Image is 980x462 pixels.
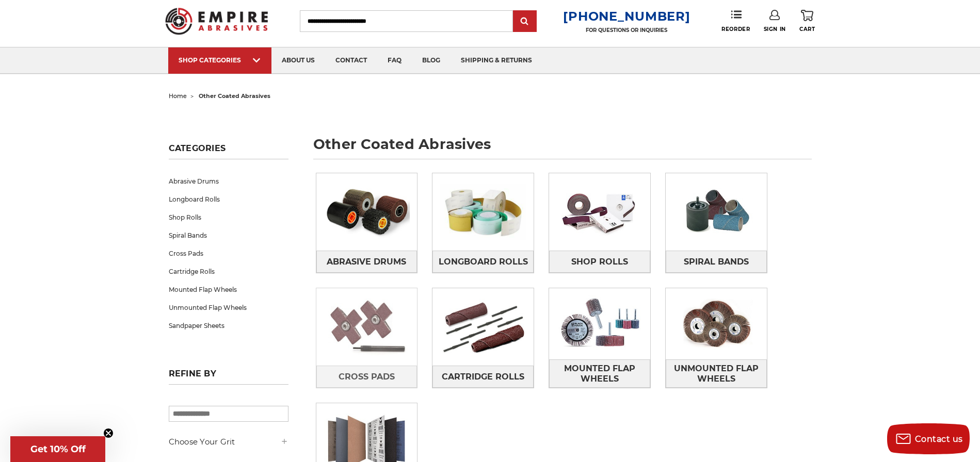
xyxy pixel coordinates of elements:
[316,176,417,247] img: Abrasive Drums
[169,190,288,208] a: Longboard Rolls
[169,143,288,159] h5: Categories
[432,366,534,388] a: Cartridge Rolls
[666,360,766,388] span: Unmounted Flap Wheels
[721,26,750,32] span: Reorder
[666,288,767,359] img: Unmounted Flap Wheels
[165,1,268,41] img: Empire Abrasives
[666,176,767,247] img: Spiral Bands
[799,26,815,32] span: Cart
[571,253,628,271] span: Shop Rolls
[316,291,417,362] img: Cross Pads
[799,10,815,32] a: Cart
[563,9,690,24] a: [PHONE_NUMBER]
[179,56,261,64] div: SHOP CATEGORIES
[316,251,417,273] a: Abrasive Drums
[199,92,270,100] span: other coated abrasives
[442,368,524,386] span: Cartridge Rolls
[915,434,963,444] span: Contact us
[666,251,767,273] a: Spiral Bands
[169,280,288,299] a: Mounted Flap Wheels
[550,360,650,388] span: Mounted Flap Wheels
[169,262,288,280] a: Cartridge Rolls
[169,369,288,385] h5: Refine by
[169,317,288,335] a: Sandpaper Sheets
[432,176,534,247] img: Longboard Rolls
[10,436,105,462] div: Get 10% OffClose teaser
[339,368,395,386] span: Cross Pads
[432,291,534,362] img: Cartridge Rolls
[169,208,288,226] a: Shop Rolls
[887,423,970,454] button: Contact us
[451,47,542,74] a: shipping & returns
[439,253,528,271] span: Longboard Rolls
[169,92,187,100] a: home
[377,47,412,74] a: faq
[684,253,749,271] span: Spiral Bands
[549,359,650,388] a: Mounted Flap Wheels
[764,26,786,32] span: Sign In
[169,436,288,448] h5: Choose Your Grit
[313,137,812,159] h1: other coated abrasives
[325,47,377,74] a: contact
[515,11,535,32] input: Submit
[30,443,86,455] span: Get 10% Off
[666,359,767,388] a: Unmounted Flap Wheels
[549,288,650,359] img: Mounted Flap Wheels
[549,176,650,247] img: Shop Rolls
[563,27,690,34] p: FOR QUESTIONS OR INQUIRIES
[103,428,114,438] button: Close teaser
[316,366,417,388] a: Cross Pads
[549,251,650,273] a: Shop Rolls
[169,244,288,262] a: Cross Pads
[412,47,451,74] a: blog
[169,299,288,317] a: Unmounted Flap Wheels
[721,10,750,32] a: Reorder
[327,253,406,271] span: Abrasive Drums
[271,47,325,74] a: about us
[169,226,288,244] a: Spiral Bands
[169,172,288,190] a: Abrasive Drums
[432,251,534,273] a: Longboard Rolls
